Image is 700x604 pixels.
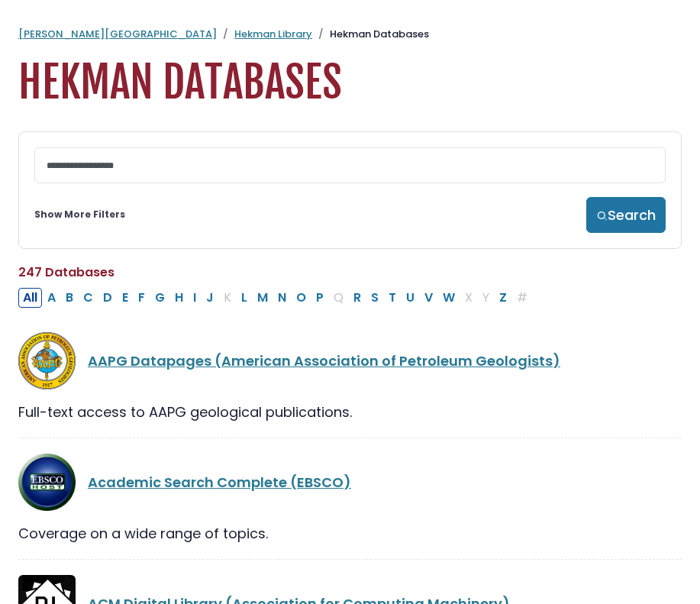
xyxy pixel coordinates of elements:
[118,288,133,308] button: Filter Results E
[495,288,511,308] button: Filter Results Z
[18,263,115,281] span: 247 Databases
[292,288,311,308] button: Filter Results O
[134,288,150,308] button: Filter Results F
[88,473,351,492] a: Academic Search Complete (EBSCO)
[18,288,42,308] button: All
[170,288,188,308] button: Filter Results H
[18,57,682,108] h1: Hekman Databases
[349,288,366,308] button: Filter Results R
[18,27,682,42] nav: breadcrumb
[79,288,98,308] button: Filter Results C
[88,351,560,370] a: AAPG Datapages (American Association of Petroleum Geologists)
[34,208,125,221] a: Show More Filters
[98,288,117,308] button: Filter Results D
[61,288,78,308] button: Filter Results B
[273,288,291,308] button: Filter Results N
[189,288,201,308] button: Filter Results I
[34,147,666,183] input: Search database by title or keyword
[237,288,252,308] button: Filter Results L
[420,288,437,308] button: Filter Results V
[253,288,273,308] button: Filter Results M
[18,523,682,544] div: Coverage on a wide range of topics.
[18,27,217,41] a: [PERSON_NAME][GEOGRAPHIC_DATA]
[311,288,328,308] button: Filter Results P
[202,288,218,308] button: Filter Results J
[438,288,460,308] button: Filter Results W
[234,27,312,41] a: Hekman Library
[312,27,429,42] li: Hekman Databases
[586,197,666,233] button: Search
[18,287,534,306] div: Alpha-list to filter by first letter of database name
[366,288,383,308] button: Filter Results S
[18,402,682,422] div: Full-text access to AAPG geological publications.
[150,288,169,308] button: Filter Results G
[43,288,60,308] button: Filter Results A
[384,288,401,308] button: Filter Results T
[402,288,419,308] button: Filter Results U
